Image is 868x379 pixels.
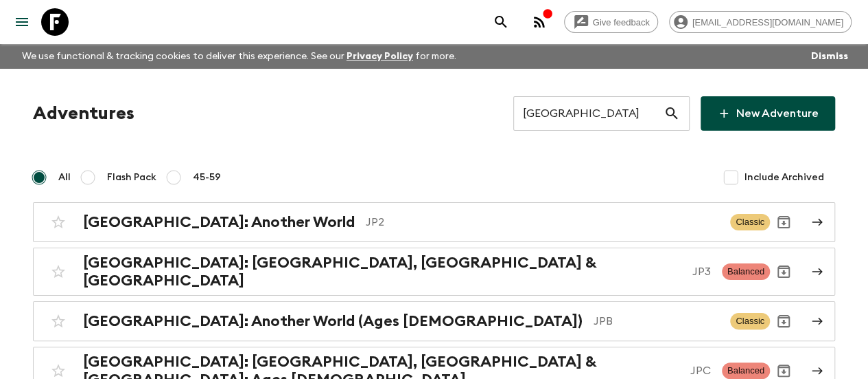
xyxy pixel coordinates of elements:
h2: [GEOGRAPHIC_DATA]: Another World (Ages [DEMOGRAPHIC_DATA]) [83,312,583,330]
input: e.g. AR1, Argentina [513,94,664,133]
span: Flash Pack [107,171,156,184]
span: Balanced [722,263,770,280]
span: All [58,171,71,184]
p: JPB [594,313,719,329]
button: search adventures [487,8,515,36]
button: Archive [770,258,797,285]
a: Privacy Policy [347,52,413,61]
h2: [GEOGRAPHIC_DATA]: Another World [83,213,355,231]
span: [EMAIL_ADDRESS][DOMAIN_NAME] [685,17,851,28]
span: Give feedback [585,17,657,28]
span: Classic [730,214,770,230]
span: 45-59 [193,171,221,184]
button: menu [8,8,36,36]
a: [GEOGRAPHIC_DATA]: Another WorldJP2ClassicArchive [33,202,835,242]
span: Include Archived [744,171,824,184]
span: Classic [730,313,770,329]
button: Dismiss [808,47,852,66]
div: [EMAIL_ADDRESS][DOMAIN_NAME] [669,11,852,33]
p: JP2 [366,214,719,230]
p: JP3 [692,263,711,280]
button: Archive [770,307,797,335]
a: Give feedback [564,11,658,33]
h2: [GEOGRAPHIC_DATA]: [GEOGRAPHIC_DATA], [GEOGRAPHIC_DATA] & [GEOGRAPHIC_DATA] [83,254,681,290]
a: [GEOGRAPHIC_DATA]: [GEOGRAPHIC_DATA], [GEOGRAPHIC_DATA] & [GEOGRAPHIC_DATA]JP3BalancedArchive [33,248,835,296]
p: JPC [690,362,711,379]
a: [GEOGRAPHIC_DATA]: Another World (Ages [DEMOGRAPHIC_DATA])JPBClassicArchive [33,301,835,341]
p: We use functional & tracking cookies to deliver this experience. See our for more. [16,44,462,69]
h1: Adventures [33,100,134,127]
button: Archive [770,208,797,236]
a: New Adventure [701,96,835,131]
span: Balanced [722,362,770,379]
